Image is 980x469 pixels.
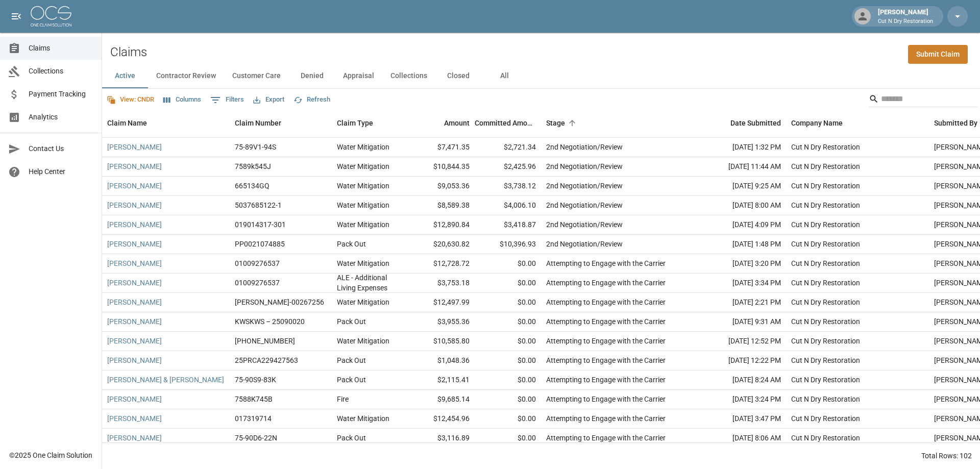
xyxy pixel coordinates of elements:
div: 01009276537 [235,278,280,288]
div: Cut N Dry Restoration [791,278,860,288]
a: [PERSON_NAME] & [PERSON_NAME] [107,375,224,385]
button: Sort [565,116,579,130]
div: ALE - Additional Living Expenses [337,273,403,293]
div: 01009276537 [235,258,280,268]
div: 7588K745B [235,394,273,404]
div: Fire [337,394,349,404]
div: Company Name [791,109,843,137]
div: Date Submitted [694,109,786,137]
div: $10,396.93 [475,235,541,254]
div: Cut N Dry Restoration [791,297,860,307]
a: [PERSON_NAME] [107,413,162,424]
p: Cut N Dry Restoration [878,17,933,26]
div: $8,589.38 [408,196,475,215]
div: $0.00 [475,409,541,429]
div: Cut N Dry Restoration [791,142,860,152]
a: [PERSON_NAME] [107,278,162,288]
button: open drawer [6,6,27,27]
div: Water Mitigation [337,336,389,346]
div: $12,454.96 [408,409,475,429]
div: $12,728.72 [408,254,475,274]
div: [DATE] 3:47 PM [694,409,786,429]
div: $9,685.14 [408,390,475,409]
a: [PERSON_NAME] [107,181,162,191]
div: 2nd Negotiation/Review [546,239,623,249]
button: All [481,64,527,88]
div: $3,738.12 [475,177,541,196]
div: Claim Type [337,109,373,137]
div: Amount [408,109,475,137]
div: $10,585.80 [408,332,475,351]
div: Claim Type [332,109,408,137]
div: [DATE] 12:52 PM [694,332,786,351]
a: [PERSON_NAME] [107,394,162,404]
div: $1,048.36 [408,351,475,371]
div: 2nd Negotiation/Review [546,219,623,230]
button: Contractor Review [148,64,224,88]
div: [DATE] 3:34 PM [694,274,786,293]
div: [DATE] 1:32 PM [694,138,786,157]
div: 017319714 [235,413,272,424]
div: Water Mitigation [337,297,389,307]
div: Cut N Dry Restoration [791,239,860,249]
button: Show filters [208,92,247,108]
div: dynamic tabs [102,64,980,88]
div: $10,844.35 [408,157,475,177]
button: Refresh [291,92,333,108]
div: Cut N Dry Restoration [791,394,860,404]
div: Attempting to Engage with the Carrier [546,336,666,346]
div: Search [869,91,978,109]
div: $0.00 [475,429,541,448]
div: Cut N Dry Restoration [791,355,860,365]
div: $0.00 [475,371,541,390]
div: Cut N Dry Restoration [791,433,860,443]
div: 5037685122-1 [235,200,282,210]
div: [PERSON_NAME] [874,7,937,26]
div: 019014317-301 [235,219,286,230]
div: Water Mitigation [337,200,389,210]
a: [PERSON_NAME] [107,219,162,230]
div: Claim Number [235,109,281,137]
div: Cut N Dry Restoration [791,375,860,385]
div: 2nd Negotiation/Review [546,200,623,210]
div: Amount [444,109,470,137]
span: Analytics [29,112,93,122]
div: Date Submitted [730,109,781,137]
div: Water Mitigation [337,161,389,171]
button: Active [102,64,148,88]
div: Pack Out [337,375,366,385]
div: $3,955.36 [408,312,475,332]
div: [DATE] 3:20 PM [694,254,786,274]
a: [PERSON_NAME] [107,161,162,171]
div: $12,890.84 [408,215,475,235]
button: View: CNDR [104,92,157,108]
div: Cut N Dry Restoration [791,219,860,230]
div: Company Name [786,109,929,137]
div: 665134GQ [235,181,269,191]
div: Total Rows: 102 [921,451,972,461]
div: 2nd Negotiation/Review [546,181,623,191]
div: 75-90D6-22N [235,433,277,443]
a: [PERSON_NAME] [107,200,162,210]
div: 75-90S9-83K [235,375,276,385]
div: Attempting to Engage with the Carrier [546,297,666,307]
div: [DATE] 9:25 AM [694,177,786,196]
div: Attempting to Engage with the Carrier [546,433,666,443]
div: $0.00 [475,332,541,351]
div: Cut N Dry Restoration [791,336,860,346]
div: [DATE] 9:31 AM [694,312,786,332]
a: [PERSON_NAME] [107,355,162,365]
div: $0.00 [475,293,541,312]
span: Help Center [29,166,93,177]
div: $0.00 [475,390,541,409]
div: Attempting to Engage with the Carrier [546,375,666,385]
div: [DATE] 2:21 PM [694,293,786,312]
div: [DATE] 8:24 AM [694,371,786,390]
div: Cut N Dry Restoration [791,258,860,268]
div: $0.00 [475,351,541,371]
div: $2,721.34 [475,138,541,157]
div: Stage [541,109,694,137]
div: [DATE] 1:48 PM [694,235,786,254]
div: 7589k545J [235,161,271,171]
div: Pack Out [337,316,366,327]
